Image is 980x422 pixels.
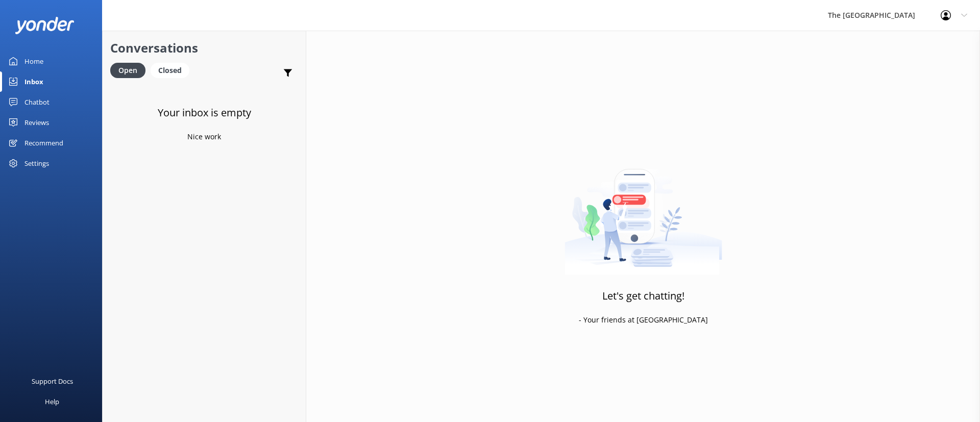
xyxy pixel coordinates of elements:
img: artwork of a man stealing a conversation from at giant smartphone [565,147,722,275]
div: Settings [24,153,49,173]
a: Closed [151,64,194,76]
p: Nice work [187,131,221,142]
div: Help [45,391,59,412]
div: Home [24,51,43,71]
a: Open [110,64,151,76]
div: Closed [151,63,189,78]
h2: Conversations [110,38,298,58]
h3: Your inbox is empty [158,105,251,121]
div: Support Docs [32,371,73,391]
div: Chatbot [24,92,50,112]
div: Inbox [24,71,43,92]
p: - Your friends at [GEOGRAPHIC_DATA] [579,314,708,326]
div: Reviews [24,112,49,133]
div: Open [110,63,145,78]
div: Recommend [24,133,63,153]
img: yonder-white-logo.png [15,17,74,34]
h3: Let's get chatting! [602,288,684,304]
